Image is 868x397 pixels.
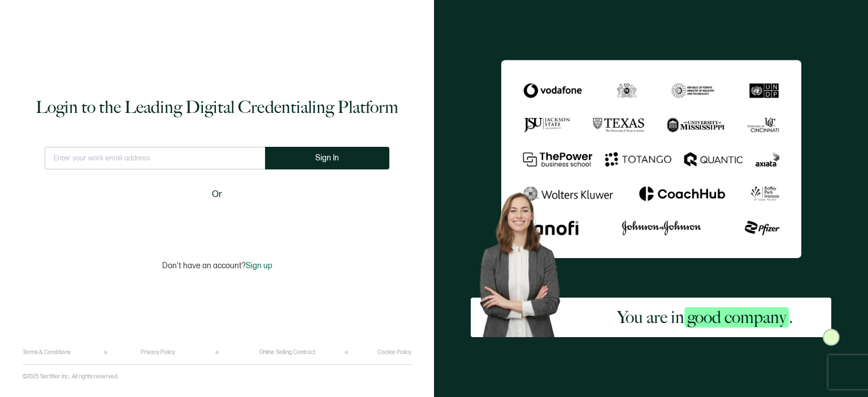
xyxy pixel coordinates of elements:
[315,154,339,162] span: Sign In
[680,270,868,397] iframe: Chat Widget
[471,185,579,337] img: Sertifier Login - You are in <span class="strong-h">good company</span>. Hero
[212,187,222,202] span: Or
[501,60,801,258] img: Sertifier Login - You are in <span class="strong-h">good company</span>.
[141,349,175,356] a: Privacy Policy
[162,261,272,271] p: Don't have an account?
[617,306,793,329] h2: You are in .
[265,147,389,169] button: Sign In
[23,373,119,380] p: ©2025 Sertifier Inc.. All rights reserved.
[36,96,398,119] h1: Login to the Leading Digital Credentialing Platform
[259,349,315,356] a: Online Selling Contract
[146,209,288,234] iframe: Botón de Acceder con Google
[246,261,272,271] span: Sign up
[23,349,71,356] a: Terms & Conditions
[377,349,411,356] a: Cookie Policy
[45,147,265,169] input: Enter your work email address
